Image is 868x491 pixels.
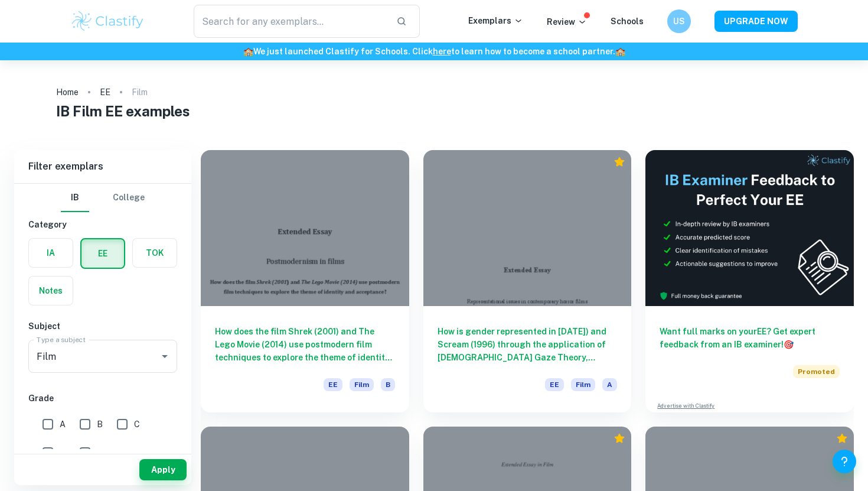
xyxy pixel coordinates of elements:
[100,84,110,100] a: EE
[133,239,177,267] button: TOK
[614,433,625,444] div: Premium
[156,348,173,365] button: Open
[381,378,395,391] span: B
[423,150,632,412] a: How is gender represented in [DATE]) and Scream (1996) through the application of [DEMOGRAPHIC_DA...
[61,184,145,212] div: Filter type choice
[667,9,691,33] button: US
[673,15,686,28] h6: US
[324,378,342,391] span: EE
[243,47,253,56] span: 🏫
[28,320,177,333] h6: Subject
[97,418,103,431] span: B
[433,47,451,56] a: here
[547,15,587,28] p: Review
[645,150,854,306] img: Thumbnail
[545,378,564,391] span: EE
[134,418,140,431] span: C
[61,184,89,212] button: IB
[611,17,644,26] a: Schools
[645,150,854,412] a: Want full marks on yourEE? Get expert feedback from an IB examiner!PromotedAdvertise with Clastify
[29,277,73,305] button: Notes
[468,14,523,27] p: Exemplars
[614,156,625,168] div: Premium
[139,459,187,480] button: Apply
[833,450,856,473] button: Help and Feedback
[14,150,191,183] h6: Filter exemplars
[2,45,866,58] h6: We just launched Clastify for Schools. Click to learn how to become a school partner.
[571,378,595,391] span: Film
[29,239,73,267] button: IA
[793,365,840,378] span: Promoted
[37,334,86,344] label: Type a subject
[784,340,794,349] span: 🎯
[615,47,625,56] span: 🏫
[56,84,79,100] a: Home
[28,218,177,231] h6: Category
[657,402,714,410] a: Advertise with Clastify
[132,86,148,99] p: Film
[70,9,145,33] img: Clastify logo
[215,325,395,364] h6: How does the film Shrek (2001) and The Lego Movie (2014) use postmodern film techniques to explor...
[836,433,848,444] div: Premium
[28,392,177,405] h6: Grade
[350,378,374,391] span: Film
[60,418,66,431] span: A
[97,446,102,459] span: E
[60,446,66,459] span: D
[660,325,840,351] h6: Want full marks on your EE ? Get expert feedback from an IB examiner!
[438,325,618,364] h6: How is gender represented in [DATE]) and Scream (1996) through the application of [DEMOGRAPHIC_DA...
[602,378,617,391] span: A
[113,184,145,212] button: College
[201,150,409,412] a: How does the film Shrek (2001) and The Lego Movie (2014) use postmodern film techniques to explor...
[194,5,387,38] input: Search for any exemplars...
[56,100,812,122] h1: IB Film EE examples
[714,11,798,32] button: UPGRADE NOW
[81,239,124,268] button: EE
